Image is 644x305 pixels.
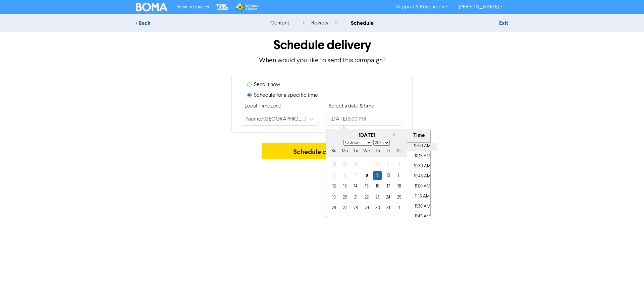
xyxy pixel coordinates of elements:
button: Schedule campaign [262,143,383,159]
li: 11:00 AM [407,181,437,192]
label: Send it now [254,81,280,89]
div: day-25 [395,193,404,202]
div: day-24 [384,193,393,202]
div: day-28 [351,204,360,213]
div: Su [329,147,338,156]
a: [PERSON_NAME] [453,2,508,12]
div: day-13 [340,182,350,191]
div: day-26 [329,204,338,213]
div: day-4 [395,160,404,169]
div: Fr [384,147,393,156]
div: day-12 [329,182,338,191]
div: review [303,19,337,27]
div: day-21 [351,193,360,202]
label: Local Timezone [245,102,281,110]
a: Support & Resources [391,2,453,12]
div: day-9 [373,171,382,180]
input: Click to select a date [326,113,402,126]
div: day-22 [362,193,371,202]
p: When would you like to send this campaign? [136,56,508,66]
div: day-8 [362,171,371,180]
label: Schedule for a specific time [254,91,318,99]
div: day-27 [340,204,350,213]
div: day-20 [340,193,350,202]
li: 11:45 AM [407,212,437,222]
div: day-10 [384,171,393,180]
div: day-11 [395,171,404,180]
div: day-16 [373,182,382,191]
label: Select a date & time [329,102,374,110]
div: day-7 [351,171,360,180]
li: 10:00 AM [407,141,437,151]
div: day-19 [329,193,338,202]
div: Th [373,147,382,156]
a: Exit [499,20,508,26]
div: day-23 [373,193,382,202]
div: content [270,19,289,27]
div: day-30 [373,204,382,213]
div: day-18 [395,182,404,191]
div: day-28 [329,160,338,169]
div: day-3 [384,160,393,169]
li: 10:45 AM [407,171,437,181]
div: Pacific/[GEOGRAPHIC_DATA] [246,115,306,123]
div: day-1 [395,204,404,213]
div: Mo [340,147,350,156]
div: day-29 [340,160,350,169]
div: schedule [351,19,374,27]
li: 11:30 AM [407,202,437,212]
button: Next month [393,133,398,137]
li: 10:30 AM [407,161,437,171]
div: [DATE] [326,132,407,140]
h1: Schedule delivery [136,37,508,53]
div: day-2 [373,160,382,169]
span: Premium Libraries: [175,5,210,9]
div: Time [409,132,429,140]
div: day-15 [362,182,371,191]
div: day-29 [362,204,371,213]
img: Wolters Kluwer [235,3,258,11]
img: The Gap [215,3,230,11]
div: day-30 [351,160,360,169]
div: day-1 [362,160,371,169]
li: 11:15 AM [407,192,437,202]
iframe: Chat Widget [610,273,644,305]
div: day-31 [384,204,393,213]
div: day-5 [329,171,338,180]
div: We [362,147,371,156]
div: Tu [351,147,360,156]
div: < Back [136,19,253,27]
div: day-14 [351,182,360,191]
div: day-6 [340,171,350,180]
img: BOMA Logo [136,3,167,11]
div: month-2025-10 [328,159,405,214]
li: 10:15 AM [407,151,437,161]
div: day-17 [384,182,393,191]
div: Sa [395,147,404,156]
